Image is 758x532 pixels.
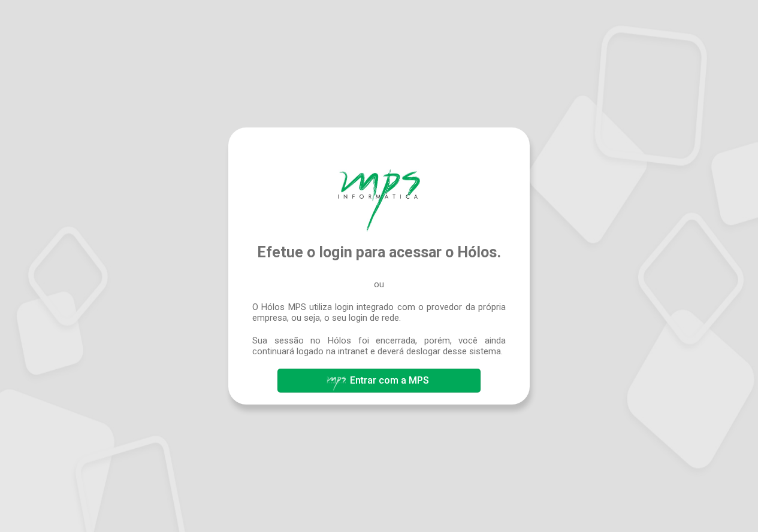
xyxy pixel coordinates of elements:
button: Entrar com a MPS [277,369,480,393]
img: Hólos Mps Digital [338,169,419,232]
span: Efetue o login para acessar o Hólos. [257,244,501,261]
span: O Hólos MPS utiliza login integrado com o provedor da própria empresa, ou seja, o seu login de rede. [252,302,506,323]
span: Entrar com a MPS [350,375,429,386]
span: Sua sessão no Hólos foi encerrada, porém, você ainda continuará logado na intranet e deverá deslo... [252,335,506,357]
span: ou [374,279,384,290]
